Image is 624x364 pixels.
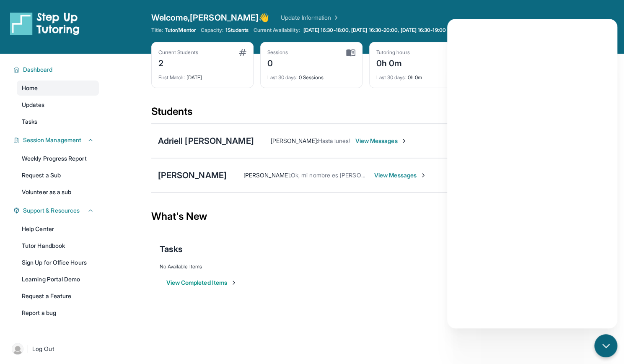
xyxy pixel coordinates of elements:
span: Last 30 days : [376,74,407,81]
div: [PERSON_NAME] [158,169,227,181]
button: Support & Resources [20,206,94,215]
img: card [239,49,246,56]
span: View Messages [374,171,427,179]
span: | [27,344,29,354]
img: card [346,49,355,57]
a: Weekly Progress Report [17,151,99,166]
div: 0h 0m [376,56,410,69]
div: [DATE] [158,69,246,81]
span: Dashboard [23,65,53,74]
a: Updates [17,97,99,112]
a: Tasks [17,114,99,129]
img: Chevron-Right [401,138,407,144]
div: No Available Items [160,263,572,270]
img: Chevron Right [331,13,339,22]
span: [PERSON_NAME] : [243,172,291,179]
div: 0 Sessions [267,69,355,81]
span: 1 Students [225,27,249,34]
a: Sign Up for Office Hours [17,255,99,270]
div: 2 [158,56,198,69]
span: Session Management [23,136,81,144]
button: Dashboard [20,65,94,74]
div: Current Students [158,49,198,56]
a: Request a Feature [17,289,99,304]
span: Support & Resources [23,206,80,215]
div: 0 [267,56,288,69]
a: Request a Sub [17,168,99,183]
a: [DATE] 16:30-18:00, [DATE] 16:30-20:00, [DATE] 16:30-19:00 [302,27,448,34]
span: [PERSON_NAME] : [271,137,318,144]
div: Tutoring hours [376,49,410,56]
img: logo [10,12,80,35]
span: Tutor/Mentor [165,27,196,34]
span: Welcome, [PERSON_NAME] 👋 [151,12,269,23]
div: 0h 0m [376,69,464,81]
a: Help Center [17,221,99,237]
span: Capacity: [201,27,224,34]
span: Home [22,84,38,92]
span: Updates [22,101,45,109]
div: Adriell [PERSON_NAME] [158,135,254,147]
button: chat-button [594,334,617,357]
div: Students [151,105,580,123]
span: View Messages [355,137,407,145]
a: Learning Portal Demo [17,272,99,287]
img: Chevron-Right [420,172,427,179]
span: Hasta lunes! [318,137,350,144]
span: First Match : [158,74,185,81]
a: Update Information [281,13,339,22]
span: Current Availability: [254,27,300,34]
a: Tutor Handbook [17,238,99,253]
span: Title: [151,27,163,34]
a: Home [17,81,99,96]
span: Last 30 days : [267,74,298,81]
button: View Completed Items [166,278,237,287]
a: Volunteer as a sub [17,185,99,200]
a: Report a bug [17,305,99,320]
span: [DATE] 16:30-18:00, [DATE] 16:30-20:00, [DATE] 16:30-19:00 [303,27,446,34]
iframe: Chatbot [447,19,617,328]
div: Sessions [267,49,288,56]
span: Ok, mi nombre es [PERSON_NAME] y soy mama de [PERSON_NAME]. [291,172,477,179]
a: |Log Out [8,340,99,358]
span: Tasks [160,243,183,255]
button: Session Management [20,136,94,144]
span: Log Out [32,345,54,353]
img: user-img [12,343,23,355]
div: What's New [151,198,580,235]
span: Tasks [22,117,37,126]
